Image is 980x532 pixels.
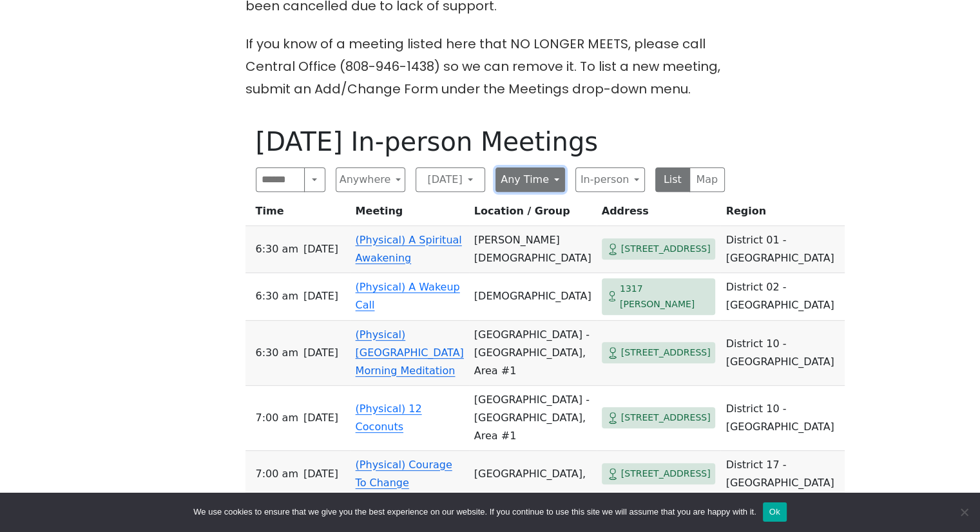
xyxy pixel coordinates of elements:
[351,202,469,226] th: Meeting
[416,167,485,192] button: [DATE]
[303,409,338,427] span: [DATE]
[356,234,462,264] a: (Physical) A Spiritual Awakening
[621,345,711,361] span: [STREET_ADDRESS]
[720,321,844,386] td: District 10 - [GEOGRAPHIC_DATA]
[336,167,405,192] button: Anywhere
[356,328,464,377] a: (Physical) [GEOGRAPHIC_DATA] Morning Meditation
[256,465,298,483] span: 7:00 AM
[469,321,597,386] td: [GEOGRAPHIC_DATA] - [GEOGRAPHIC_DATA], Area #1
[689,167,725,192] button: Map
[655,167,691,192] button: List
[469,202,597,226] th: Location / Group
[957,506,970,518] span: No
[575,167,645,192] button: In-person
[245,33,735,100] p: If you know of a meeting listed here that NO LONGER MEETS, please call Central Office (808-946-14...
[356,281,460,311] a: (Physical) A Wakeup Call
[303,465,338,483] span: [DATE]
[356,403,422,433] a: (Physical) 12 Coconuts
[256,167,305,192] input: Search
[621,466,711,482] span: [STREET_ADDRESS]
[256,126,725,157] h1: [DATE] In-person Meetings
[621,241,711,257] span: [STREET_ADDRESS]
[620,281,711,312] span: 1317 [PERSON_NAME]
[256,344,298,362] span: 6:30 AM
[469,273,597,321] td: [DEMOGRAPHIC_DATA]
[469,226,597,273] td: [PERSON_NAME][DEMOGRAPHIC_DATA]
[245,202,351,226] th: Time
[720,386,844,451] td: District 10 - [GEOGRAPHIC_DATA]
[304,167,325,192] button: Search
[720,226,844,273] td: District 01 - [GEOGRAPHIC_DATA]
[720,202,844,226] th: Region
[469,451,597,498] td: [GEOGRAPHIC_DATA],
[720,273,844,321] td: District 02 - [GEOGRAPHIC_DATA]
[303,344,338,362] span: [DATE]
[303,287,338,305] span: [DATE]
[256,287,298,305] span: 6:30 AM
[621,410,711,426] span: [STREET_ADDRESS]
[469,386,597,451] td: [GEOGRAPHIC_DATA] - [GEOGRAPHIC_DATA], Area #1
[763,502,787,522] button: Ok
[256,409,298,427] span: 7:00 AM
[597,202,721,226] th: Address
[256,240,298,258] span: 6:30 AM
[303,240,338,258] span: [DATE]
[720,451,844,498] td: District 17 - [GEOGRAPHIC_DATA]
[356,459,452,489] a: (Physical) Courage To Change
[193,506,756,518] span: We use cookies to ensure that we give you the best experience on our website. If you continue to ...
[495,167,565,192] button: Any Time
